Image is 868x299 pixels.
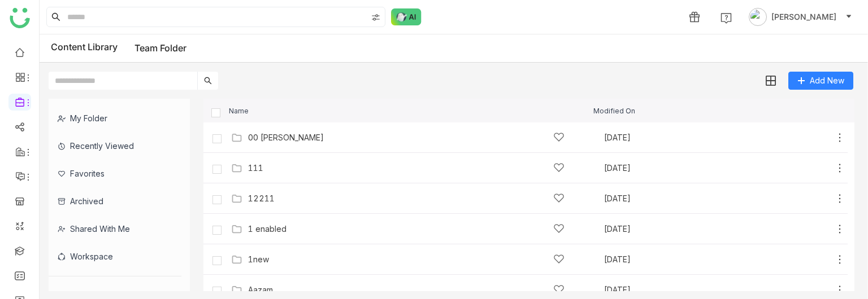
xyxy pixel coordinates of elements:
[134,42,186,54] a: Team Folder
[49,243,181,270] div: Workspace
[771,11,836,23] span: [PERSON_NAME]
[248,133,324,142] a: 00 [PERSON_NAME]
[248,255,269,264] a: 1new
[766,76,776,86] img: grid.svg
[747,8,854,26] button: [PERSON_NAME]
[248,225,287,234] a: 1 enabled
[231,254,242,265] img: Folder
[604,164,722,172] div: [DATE]
[788,72,853,90] button: Add New
[231,284,242,296] img: Folder
[10,8,30,28] img: logo
[49,187,181,215] div: Archived
[49,132,181,160] div: Recently Viewed
[749,8,767,26] img: avatar
[51,41,186,55] div: Content Library
[604,134,722,142] div: [DATE]
[604,286,722,294] div: [DATE]
[593,107,635,115] span: Modified On
[604,195,722,203] div: [DATE]
[248,285,273,294] a: Aazam
[231,132,242,143] img: Folder
[49,215,181,243] div: Shared with me
[721,12,732,24] img: help.svg
[810,74,844,87] span: Add New
[248,194,275,203] a: 12211
[391,8,422,25] img: ask-buddy-normal.svg
[604,256,722,263] div: [DATE]
[231,193,242,204] img: Folder
[49,104,181,132] div: My Folder
[231,223,242,235] img: Folder
[604,225,722,233] div: [DATE]
[371,13,380,22] img: search-type.svg
[49,160,181,187] div: Favorites
[229,107,249,115] span: Name
[231,162,242,174] img: Folder
[248,164,263,173] a: 111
